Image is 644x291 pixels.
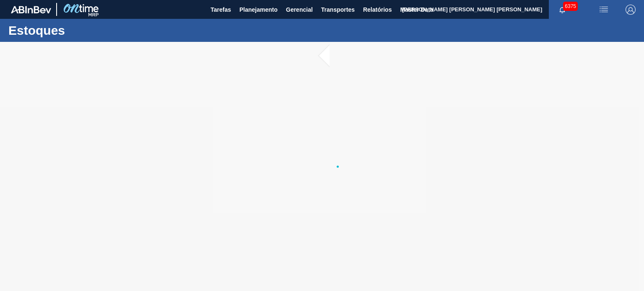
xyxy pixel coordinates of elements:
[286,5,313,15] span: Gerencial
[626,5,636,15] img: Logout
[400,5,433,15] span: Master Data
[599,5,609,15] img: userActions
[210,5,231,15] span: Tarefas
[239,5,278,15] span: Planejamento
[549,4,576,15] button: Notificações
[8,26,157,35] h1: Estoques
[11,6,51,13] img: TNhmsLtSVTkK8tSr43FrP2fwEKptu5GPRR3wAAAABJRU5ErkJggg==
[321,5,355,15] span: Transportes
[363,5,392,15] span: Relatórios
[563,2,578,11] span: 6375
